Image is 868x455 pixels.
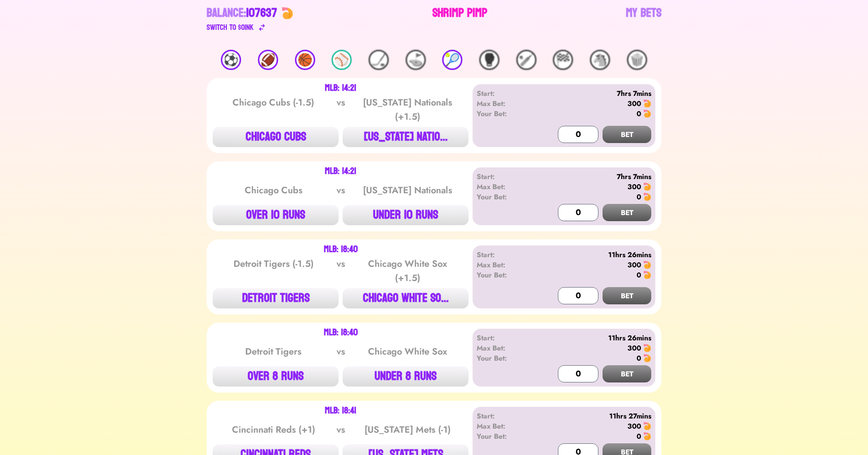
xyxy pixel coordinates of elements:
button: BET [603,287,651,304]
img: 🍤 [643,344,651,352]
div: Max Bet: [477,343,535,353]
img: 🍤 [643,99,651,108]
div: Your Bet: [477,431,535,441]
div: 7hrs 7mins [535,171,651,182]
div: ⚾️ [331,50,352,70]
button: BET [603,126,651,143]
div: Your Bet: [477,353,535,363]
div: Max Bet: [477,182,535,192]
div: 🎾 [442,50,462,70]
img: 🍤 [643,261,651,269]
div: 0 [637,431,641,441]
button: BET [603,365,651,382]
div: 🏒 [369,50,389,70]
button: OVER 10 RUNS [213,205,339,225]
img: 🍤 [643,271,651,279]
div: 0 [637,192,641,202]
button: OVER 8 RUNS [213,366,339,387]
button: CHICAGO WHITE SO... [343,288,469,308]
div: vs [335,344,347,359]
div: 300 [627,421,641,431]
div: [US_STATE] Nationals [356,183,459,197]
div: MLB: 14:21 [325,84,356,92]
div: Start: [477,333,535,343]
div: 🐴 [590,50,610,70]
div: 🏁 [553,50,573,70]
img: 🍤 [281,7,293,19]
div: 300 [627,260,641,270]
div: Your Bet: [477,192,535,202]
div: 🏀 [295,50,315,70]
a: Shrimp Pimp [432,5,487,33]
div: 11hrs 26mins [535,333,651,343]
div: Balance: [207,5,277,21]
div: Your Bet: [477,270,535,280]
div: Max Bet: [477,421,535,431]
div: Chicago Cubs [222,183,325,197]
div: Start: [477,171,535,182]
div: MLB: 14:21 [325,167,356,176]
div: 🏈 [258,50,278,70]
button: DETROIT TIGERS [213,288,339,308]
div: 🏏 [516,50,537,70]
div: ⛳️ [406,50,426,70]
div: vs [335,257,347,285]
img: 🍤 [643,422,651,430]
div: Chicago White Sox (+1.5) [356,257,459,285]
div: vs [335,95,347,124]
div: MLB: 18:40 [324,246,358,254]
div: [US_STATE] Nationals (+1.5) [356,95,459,124]
div: 11hrs 27mins [535,411,651,421]
div: Chicago White Sox [356,344,459,359]
img: 🍤 [643,110,651,118]
a: My Bets [626,5,661,33]
button: UNDER 10 RUNS [343,205,469,225]
div: Switch to $ OINK [207,21,254,33]
div: Start: [477,250,535,260]
button: [US_STATE] NATIO... [343,127,469,147]
div: 0 [637,270,641,280]
button: CHICAGO CUBS [213,127,339,147]
div: Start: [477,88,535,98]
div: 300 [627,182,641,192]
img: 🍤 [643,354,651,362]
div: 🥊 [479,50,499,70]
div: MLB: 18:41 [325,407,356,415]
div: Max Bet: [477,260,535,270]
div: Max Bet: [477,98,535,109]
div: Start: [477,411,535,421]
div: Cincinnati Reds (+1) [222,423,325,437]
span: 107637 [246,2,277,24]
div: 11hrs 26mins [535,250,651,260]
div: 0 [637,109,641,119]
div: 300 [627,343,641,353]
div: 🍿 [627,50,647,70]
div: vs [335,183,347,197]
div: Your Bet: [477,109,535,119]
div: 300 [627,98,641,109]
div: 7hrs 7mins [535,88,651,98]
div: 0 [637,353,641,363]
div: Chicago Cubs (-1.5) [222,95,325,124]
button: BET [603,204,651,221]
div: [US_STATE] Mets (-1) [356,423,459,437]
div: MLB: 18:40 [324,329,358,337]
div: Detroit Tigers (-1.5) [222,257,325,285]
img: 🍤 [643,183,651,191]
div: Detroit Tigers [222,344,325,359]
img: 🍤 [643,193,651,201]
div: ⚽️ [221,50,241,70]
button: UNDER 8 RUNS [343,366,469,387]
img: 🍤 [643,432,651,440]
div: vs [335,423,347,437]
